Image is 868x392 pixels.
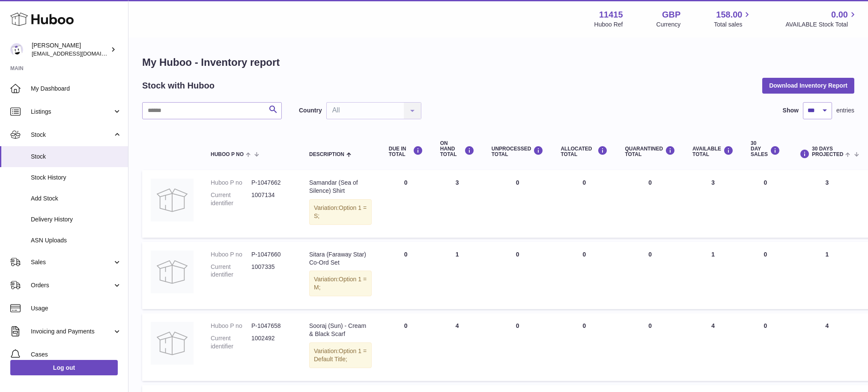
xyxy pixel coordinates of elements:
[492,146,544,157] div: UNPROCESSED Total
[742,242,789,309] td: 0
[389,146,423,157] div: DUE IN TOTAL
[314,276,367,291] span: Option 1 = M;
[32,41,109,58] div: [PERSON_NAME]
[742,170,789,238] td: 0
[151,251,194,293] img: product image
[812,146,843,157] span: 30 DAYS PROJECTED
[211,251,251,259] dt: Huboo P no
[432,170,483,238] td: 3
[251,191,292,207] dd: 1007134
[785,21,858,29] span: AVAILABLE Stock Total
[789,313,865,381] td: 4
[32,50,126,57] span: [EMAIL_ADDRESS][DOMAIN_NAME]
[599,9,623,21] strong: 11415
[561,146,608,157] div: ALLOCATED Total
[251,322,292,330] dd: P-1047658
[211,263,251,279] dt: Current identifier
[552,242,616,309] td: 0
[31,85,122,93] span: My Dashboard
[648,251,652,258] span: 0
[211,334,251,351] dt: Current identifier
[151,322,194,365] img: product image
[31,153,122,161] span: Stock
[31,281,113,289] span: Orders
[684,170,742,238] td: 3
[440,141,474,158] div: ON HAND Total
[714,21,752,29] span: Total sales
[211,152,244,157] span: Huboo P no
[309,271,372,296] div: Variation:
[762,78,854,93] button: Download Inventory Report
[625,146,675,157] div: QUARANTINED Total
[314,204,367,219] span: Option 1 = S;
[742,313,789,381] td: 0
[31,174,122,182] span: Stock History
[552,170,616,238] td: 0
[716,9,742,21] span: 158.00
[656,21,681,29] div: Currency
[751,141,780,158] div: 30 DAY SALES
[211,179,251,187] dt: Huboo P no
[380,313,432,381] td: 0
[251,179,292,187] dd: P-1047662
[31,351,122,359] span: Cases
[10,43,23,56] img: care@shopmanto.uk
[309,342,372,368] div: Variation:
[142,80,215,91] h2: Stock with Huboo
[309,152,344,157] span: Description
[483,170,552,238] td: 0
[151,179,194,221] img: product image
[299,106,322,115] label: Country
[251,334,292,351] dd: 1002492
[309,199,372,225] div: Variation:
[692,146,734,157] div: AVAILABLE Total
[31,108,113,116] span: Listings
[309,322,372,338] div: Sooraj (Sun) - Cream & Black Scarf
[31,236,122,245] span: ASN Uploads
[432,242,483,309] td: 1
[648,179,652,186] span: 0
[785,9,858,29] a: 0.00 AVAILABLE Stock Total
[836,106,854,115] span: entries
[251,263,292,279] dd: 1007335
[552,313,616,381] td: 0
[648,322,652,329] span: 0
[31,215,122,224] span: Delivery History
[31,195,122,203] span: Add Stock
[714,9,752,29] a: 158.00 Total sales
[789,170,865,238] td: 3
[31,258,113,266] span: Sales
[783,106,799,115] label: Show
[684,242,742,309] td: 1
[211,191,251,207] dt: Current identifier
[483,313,552,381] td: 0
[31,327,113,336] span: Invoicing and Payments
[314,348,367,363] span: Option 1 = Default Title;
[309,251,372,267] div: Sitara (Faraway Star) Co-Ord Set
[662,9,680,21] strong: GBP
[31,131,113,139] span: Stock
[789,242,865,309] td: 1
[380,170,432,238] td: 0
[684,313,742,381] td: 4
[483,242,552,309] td: 0
[142,56,854,69] h1: My Huboo - Inventory report
[432,313,483,381] td: 4
[31,304,122,312] span: Usage
[380,242,432,309] td: 0
[309,179,372,195] div: Samandar (Sea of Silence) Shirt
[10,360,118,375] a: Log out
[831,9,848,21] span: 0.00
[211,322,251,330] dt: Huboo P no
[594,21,623,29] div: Huboo Ref
[251,251,292,259] dd: P-1047660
